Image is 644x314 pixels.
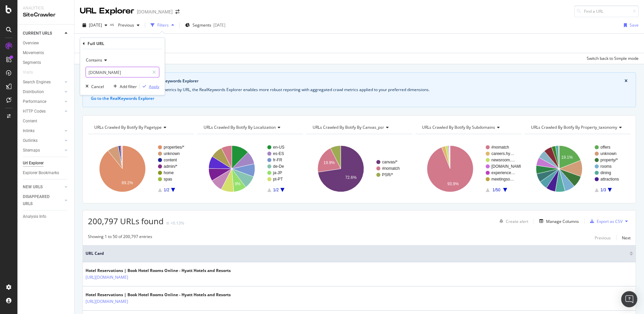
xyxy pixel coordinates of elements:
div: HTTP Codes [23,108,46,115]
a: Explorer Bookmarks [23,169,69,176]
div: Next [622,235,631,241]
div: Visits [23,69,33,76]
div: URL Explorer [80,5,134,17]
div: SiteCrawler [23,11,69,19]
div: +0.13% [170,220,184,226]
button: Previous [595,234,611,242]
text: careers.hy… [491,151,514,156]
div: Previous [595,235,611,241]
a: Search Engines [23,79,63,86]
div: Crawl metrics are now in the RealKeywords Explorer [98,78,625,84]
a: Outlinks [23,137,63,144]
div: Overview [23,40,39,47]
svg: A chart. [306,140,411,198]
a: [URL][DOMAIN_NAME] [86,298,128,305]
button: [DATE] [80,20,110,31]
a: Analysis Info [23,213,69,220]
div: Export as CSV [597,219,623,224]
span: URLs Crawled By Botify By property_taxonomy [531,124,617,130]
a: Overview [23,40,69,47]
button: Go to the RealKeywords Explorer [91,95,154,102]
text: #nomatch [491,145,509,150]
button: Add filter [111,83,137,90]
span: Previous [115,22,134,28]
div: Analytics [23,5,69,11]
text: 1/3 [601,188,606,192]
div: Content [23,118,37,125]
text: home [164,170,174,175]
text: PSR/* [382,172,393,177]
div: Hotel Reservations | Book Hotel Rooms Online - Hyatt Hotels and Resorts [86,268,231,274]
button: Segments[DATE] [182,20,228,31]
div: Full URL [88,41,104,46]
svg: A chart. [197,140,302,198]
div: info banner [83,72,636,107]
div: Analysis Info [23,213,46,220]
div: [DATE] [213,22,225,28]
div: Segments [23,59,41,66]
button: Manage Columns [537,217,579,225]
text: properties/* [164,145,184,150]
svg: A chart. [416,140,521,198]
text: 9% [234,182,240,186]
div: Inlinks [23,127,35,134]
text: 19.9% [323,160,335,165]
div: Explorer Bookmarks [23,169,59,176]
span: Contains [86,57,102,63]
div: arrow-right-arrow-left [175,9,179,14]
div: NEW URLS [23,184,43,191]
span: URL Card [86,250,628,257]
text: ja-JP [273,170,282,175]
a: Content [23,118,69,125]
text: spas [164,177,172,182]
div: Outlinks [23,137,38,144]
button: Save [621,20,639,31]
text: meetingso… [491,177,514,182]
div: Cancel [91,83,104,89]
button: Next [622,234,631,242]
h4: URLs Crawled By Botify By localization [202,122,297,133]
a: Inlinks [23,127,63,134]
text: attractions [600,177,619,182]
div: [DOMAIN_NAME] [137,8,173,15]
a: CURRENT URLS [23,30,63,37]
div: Hotel Reservations | Book Hotel Rooms Online - Hyatt Hotels and Resorts [86,292,231,298]
text: unknown [600,151,616,156]
text: #nomatch [382,166,400,171]
div: DISAPPEARED URLS [23,193,57,207]
div: Movements [23,49,44,56]
button: Export as CSV [587,216,623,227]
text: es-ES [273,151,284,156]
button: Apply [140,83,159,90]
a: Performance [23,98,63,105]
svg: A chart. [525,140,630,198]
text: 89.2% [122,181,133,185]
a: NEW URLS [23,184,63,191]
div: Create alert [506,219,528,224]
text: de-De [273,164,284,169]
text: newsroom.… [491,158,515,162]
input: Find a URL [574,5,639,17]
text: [DOMAIN_NAME]… [491,164,528,169]
div: Performance [23,98,46,105]
span: URLs Crawled By Botify By canvas_psr [313,124,384,130]
text: content [164,158,177,162]
text: canvas/* [382,160,397,164]
div: Switch back to Simple mode [587,55,639,61]
text: dining [600,170,611,175]
span: 2025 Oct. 7th [89,22,102,28]
h4: URLs Crawled By Botify By canvas_psr [311,122,406,133]
div: Open Intercom Messenger [621,291,637,307]
text: 1/50 [492,188,500,192]
span: URLs Crawled By Botify By localization [204,124,276,130]
text: pt-PT [273,177,283,182]
a: Segments [23,59,69,66]
div: While the Site Explorer provides crawl metrics by URL, the RealKeywords Explorer enables more rob... [91,87,628,93]
button: Previous [115,20,142,31]
button: Filters [148,20,177,31]
a: Url Explorer [23,160,69,167]
text: 72.6% [345,175,357,180]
